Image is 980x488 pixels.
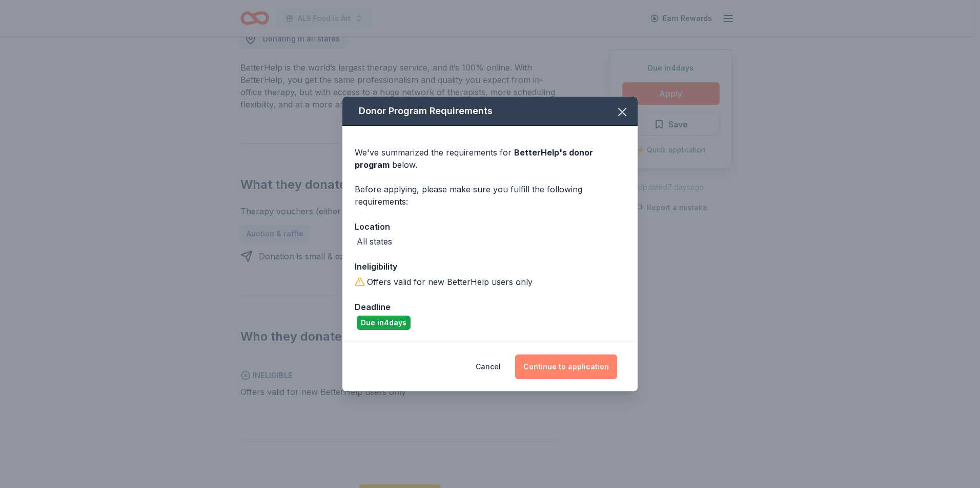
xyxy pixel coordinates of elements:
[355,300,625,314] div: Deadline
[355,183,625,208] div: Before applying, please make sure you fulfill the following requirements:
[355,260,625,273] div: Ineligibility
[357,235,392,248] div: All states
[367,276,533,288] div: Offers valid for new BetterHelp users only
[355,146,625,171] div: We've summarized the requirements for below.
[342,97,638,126] div: Donor Program Requirements
[515,354,617,379] button: Continue to application
[357,316,411,330] div: Due in 4 days
[355,220,625,233] div: Location
[476,354,501,379] button: Cancel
